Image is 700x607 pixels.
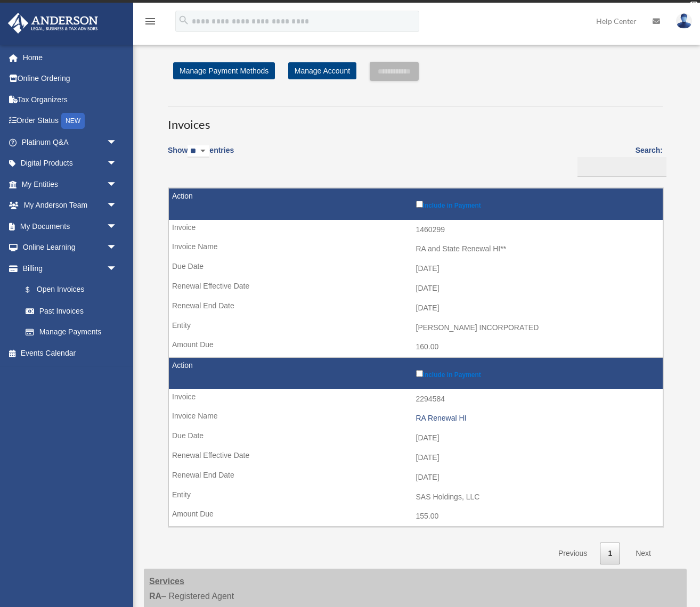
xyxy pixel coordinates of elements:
[149,592,161,601] strong: RA
[416,201,423,208] input: Include in Payment
[7,47,133,68] a: Home
[169,337,663,357] td: 160.00
[288,62,356,79] a: Manage Account
[7,216,133,237] a: My Documentsarrow_drop_down
[169,389,663,409] td: 2294584
[169,448,663,468] td: [DATE]
[144,15,157,28] i: menu
[169,487,663,507] td: SAS Holdings, LLC
[7,342,133,364] a: Events Calendar
[7,110,133,132] a: Order StatusNEW
[416,199,658,209] label: Include in Payment
[169,506,663,527] td: 155.00
[107,153,128,175] span: arrow_drop_down
[550,543,595,564] a: Previous
[173,62,275,79] a: Manage Payment Methods
[416,244,658,253] div: RA and State Renewal HI**
[15,322,128,343] a: Manage Payments
[7,153,133,174] a: Digital Productsarrow_drop_down
[628,543,659,564] a: Next
[168,106,663,133] h3: Invoices
[7,258,128,279] a: Billingarrow_drop_down
[7,68,133,89] a: Online Ordering
[169,467,663,488] td: [DATE]
[188,145,209,158] select: Showentries
[144,19,157,28] a: menu
[574,144,663,177] label: Search:
[107,258,128,280] span: arrow_drop_down
[149,577,184,586] strong: Services
[15,279,123,301] a: $Open Invoices
[600,543,620,564] a: 1
[61,113,85,129] div: NEW
[107,132,128,153] span: arrow_drop_down
[416,370,423,377] input: Include in Payment
[107,237,128,259] span: arrow_drop_down
[169,259,663,279] td: [DATE]
[168,144,234,168] label: Show entries
[169,220,663,240] td: 1460299
[15,300,128,322] a: Past Invoices
[107,216,128,237] span: arrow_drop_down
[31,283,37,297] span: $
[676,13,692,29] img: User Pic
[7,195,133,216] a: My Anderson Teamarrow_drop_down
[169,318,663,338] td: [PERSON_NAME] INCORPORATED
[7,89,133,110] a: Tax Organizers
[7,174,133,195] a: My Entitiesarrow_drop_down
[107,174,128,195] span: arrow_drop_down
[577,157,666,177] input: Search:
[178,14,190,26] i: search
[169,428,663,448] td: [DATE]
[5,13,101,34] img: Anderson Advisors Platinum Portal
[7,132,133,153] a: Platinum Q&Aarrow_drop_down
[416,414,658,423] div: RA Renewal HI
[169,298,663,318] td: [DATE]
[107,195,128,217] span: arrow_drop_down
[690,2,697,8] div: close
[416,368,658,379] label: Include in Payment
[169,278,663,299] td: [DATE]
[7,237,133,258] a: Online Learningarrow_drop_down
